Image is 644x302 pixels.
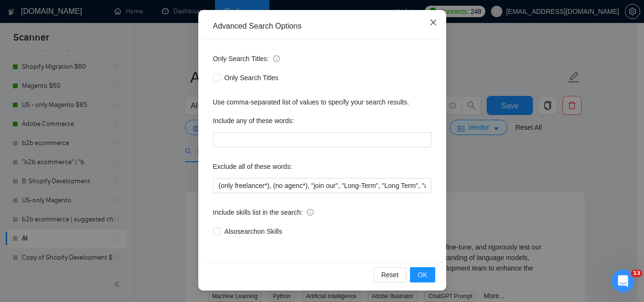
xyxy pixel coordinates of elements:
span: close [429,19,437,26]
button: OK [410,267,435,282]
div: Use comma-separated list of values to specify your search results. [213,97,431,107]
button: Reset [374,267,407,282]
span: Only Search Titles: [213,53,280,64]
span: info-circle [273,55,280,62]
div: Advanced Search Options [213,21,431,31]
label: Include any of these words: [213,113,294,128]
iframe: Intercom live chat [612,270,634,292]
span: info-circle [307,209,314,216]
button: Close [420,10,446,36]
span: OK [418,270,427,280]
span: Only Search Titles [221,73,283,83]
span: Also search on Skills [221,226,286,237]
span: Include skills list in the search: [213,207,314,218]
label: Exclude all of these words: [213,159,293,174]
span: Reset [381,270,399,280]
span: 13 [631,270,642,277]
